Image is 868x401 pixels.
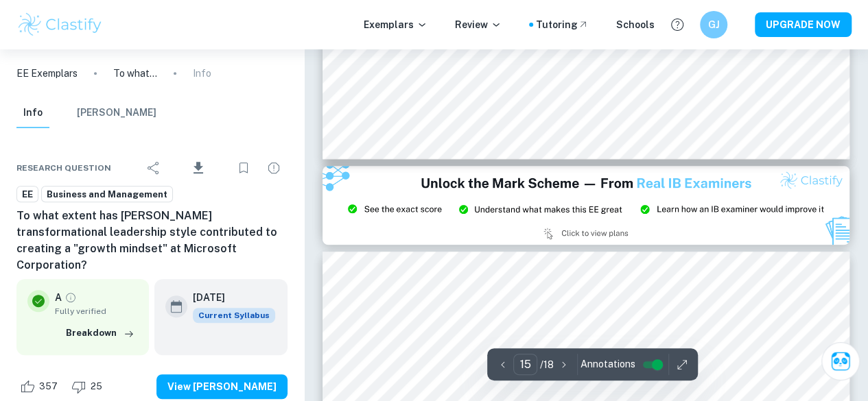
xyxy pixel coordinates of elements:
span: 25 [83,380,110,393]
button: UPGRADE NOW [755,12,852,37]
button: Info [16,98,49,128]
div: Download [170,150,227,186]
div: Dislike [68,376,110,398]
a: Business and Management [41,186,173,203]
p: / 18 [540,357,554,372]
h6: GJ [706,17,722,32]
img: Clastify logo [16,11,104,38]
button: Help and Feedback [666,13,689,36]
span: Annotations [580,357,635,372]
button: Ask Clai [821,342,860,380]
a: Grade fully verified [64,291,77,304]
span: Research question [16,162,111,174]
h6: To what extent has [PERSON_NAME] transformational leadership style contributed to creating a "gro... [16,208,288,274]
span: Business and Management [42,188,172,202]
div: Report issue [260,154,288,182]
div: Like [16,376,65,398]
button: GJ [700,11,727,38]
p: Info [193,66,211,81]
a: Tutoring [536,17,589,32]
span: Current Syllabus [193,308,275,323]
p: Review [455,17,502,32]
p: A [55,290,62,305]
a: EE [16,186,38,203]
button: [PERSON_NAME] [77,98,156,128]
div: Share [140,154,167,182]
span: 357 [32,380,65,393]
div: This exemplar is based on the current syllabus. Feel free to refer to it for inspiration/ideas wh... [193,308,275,323]
h6: [DATE] [193,290,264,305]
span: EE [17,188,38,202]
p: Exemplars [364,17,427,32]
button: View [PERSON_NAME] [156,374,288,399]
img: Ad [322,166,849,245]
button: Breakdown [62,323,138,343]
span: Fully verified [55,305,138,317]
a: Schools [616,17,655,32]
div: Bookmark [230,154,257,182]
p: To what extent has [PERSON_NAME] transformational leadership style contributed to creating a "gro... [113,66,157,81]
a: EE Exemplars [16,66,78,81]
